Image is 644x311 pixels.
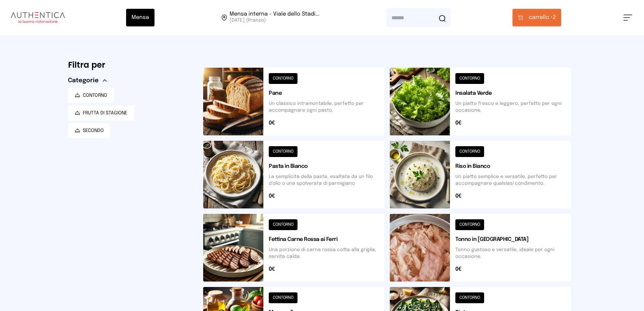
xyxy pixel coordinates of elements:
[68,123,111,138] button: SECONDO
[68,76,99,85] span: Categorie
[11,12,65,23] img: logo.8f33a47.png
[529,14,556,22] span: 2
[68,76,107,85] button: Categorie
[83,110,127,116] span: FRUTTA DI STAGIONE
[230,12,319,24] span: Viale dello Stadio, 77, 05100 Terni TR, Italia
[512,9,561,26] button: carrello •2
[68,88,114,103] button: CONTORNO
[529,14,553,22] span: carrello •
[68,60,192,70] h6: Filtra per
[83,127,104,134] span: SECONDO
[68,106,134,120] button: FRUTTA DI STAGIONE
[126,9,154,26] button: Mensa
[83,92,107,99] span: CONTORNO
[230,17,319,24] span: [DATE] (Pranzo)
